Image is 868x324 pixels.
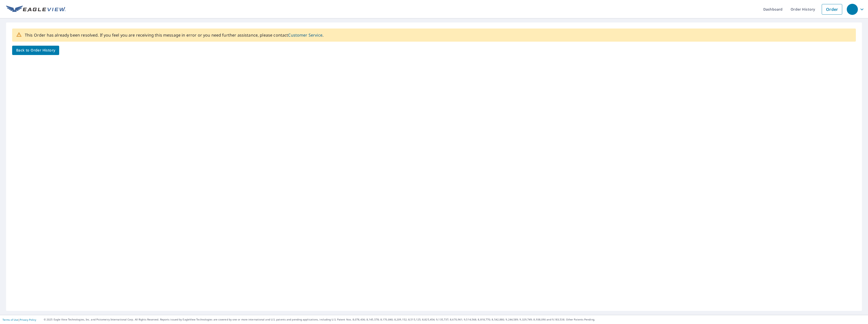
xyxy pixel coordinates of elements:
p: © 2025 Eagle View Technologies, Inc. and Pictometry International Corp. All Rights Reserved. Repo... [44,318,865,321]
p: | [3,318,36,321]
a: Terms of Use [3,318,18,321]
p: This Order has already been resolved. If you feel you are receiving this message in error or you ... [25,32,323,38]
span: Back to Order History [16,47,55,53]
a: Back to Order History [12,46,59,55]
img: EV Logo [6,6,66,13]
a: Customer Service [288,32,322,38]
a: Privacy Policy [20,318,36,321]
a: Order [822,4,842,15]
